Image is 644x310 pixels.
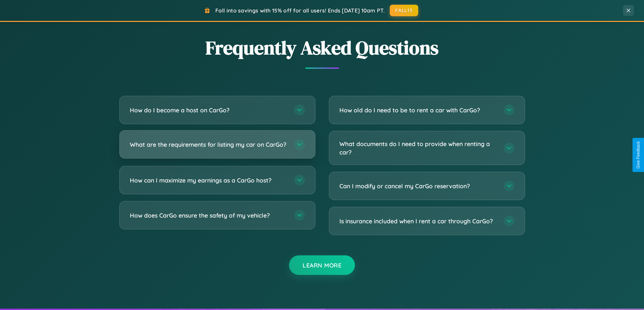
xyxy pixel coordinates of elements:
[130,176,287,185] h3: How can I maximize my earnings as a CarGo host?
[339,217,497,225] h3: Is insurance included when I rent a car through CarGo?
[289,255,355,275] button: Learn More
[130,106,287,114] h3: How do I become a host on CarGo?
[339,140,497,156] h3: What documents do I need to provide when renting a car?
[130,140,287,149] h3: What are the requirements for listing my car on CarGo?
[390,5,418,16] button: FALL15
[636,141,641,169] div: Give Feedback
[130,211,287,220] h3: How does CarGo ensure the safety of my vehicle?
[215,7,385,14] span: Fall into savings with 15% off for all users! Ends [DATE] 10am PT.
[119,35,525,61] h2: Frequently Asked Questions
[339,106,497,114] h3: How old do I need to be to rent a car with CarGo?
[339,182,497,190] h3: Can I modify or cancel my CarGo reservation?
